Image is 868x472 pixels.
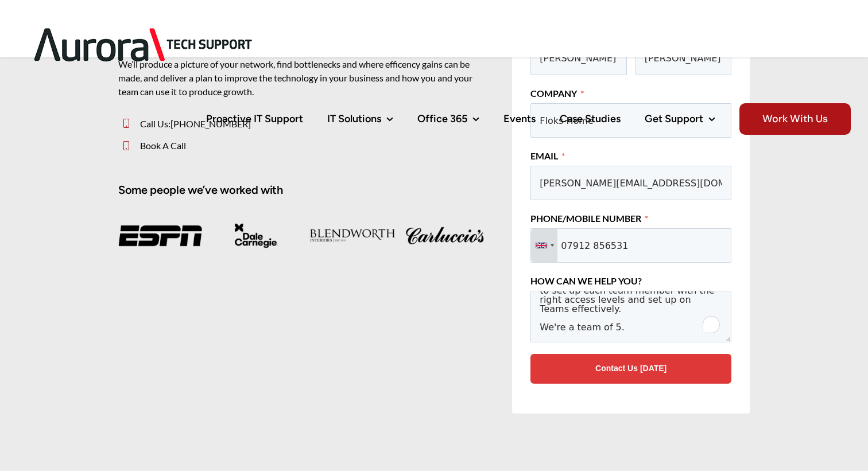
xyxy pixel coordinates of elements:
img: itsupport-1 [310,223,395,248]
label: Email [530,149,565,163]
img: itsupport-3 [214,223,299,248]
a: Events [503,90,536,147]
label: How Can We Help You? [530,274,642,288]
img: itsupport-2 [403,223,487,248]
textarea: To enrich screen reader interactions, please activate Accessibility in Grammarly extension settings [530,291,731,342]
img: itsupport-6 [118,223,202,248]
a: Case Studies [560,90,621,147]
input: Phone/Mobile Number [530,228,731,263]
img: Aurora Tech Support Logo [17,9,270,81]
nav: Main Menu [206,90,851,147]
span: Get Support [645,114,703,124]
div: Telephone country code [531,229,557,262]
span: Office 365 [417,114,467,124]
button: Contact Us [DATE] [530,354,731,384]
span: IT Solutions [327,114,381,124]
span: Case Studies [560,114,621,124]
a: Proactive IT Support [206,90,303,147]
input: Email [530,166,731,200]
a: Work With Us [739,90,851,147]
label: Phone/Mobile Number [530,212,648,225]
span: Proactive IT Support [206,114,303,124]
a: Office 365 [417,90,479,147]
a: IT Solutions [327,90,393,147]
span: Events [503,114,536,124]
span: Work With Us [739,103,851,135]
h4: Some people we’ve worked with [118,182,487,198]
a: Get Support [645,90,715,147]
